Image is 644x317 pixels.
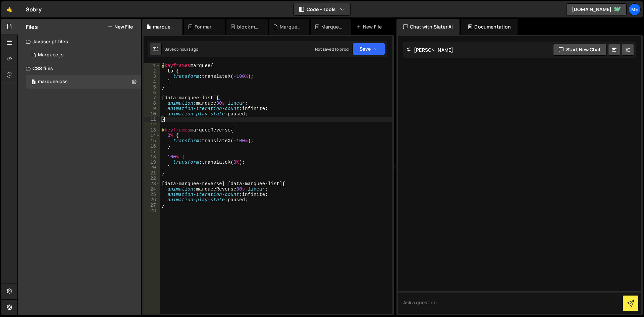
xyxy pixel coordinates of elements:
[144,154,160,160] div: 18
[144,117,160,122] div: 11
[38,52,64,58] div: Marquee.js
[144,74,160,79] div: 3
[144,106,160,111] div: 9
[18,35,141,48] div: Javascript files
[108,24,133,30] button: New File
[294,3,350,15] button: Code + Tools
[144,149,160,154] div: 17
[315,46,348,52] div: Not saved to prod
[396,19,460,35] div: Chat with Slater AI
[144,160,160,165] div: 19
[144,95,160,101] div: 7
[280,23,301,30] div: Marquee.js
[144,122,160,127] div: 12
[144,181,160,187] div: 23
[144,170,160,176] div: 21
[1,1,18,17] a: 🤙
[26,23,38,31] h2: Files
[144,90,160,95] div: 6
[321,23,343,30] div: Marquee Infini.js
[144,165,160,170] div: 20
[26,5,42,13] div: Sobry
[144,203,160,208] div: 27
[144,138,160,144] div: 15
[18,62,141,75] div: CSS files
[144,63,160,68] div: 1
[407,47,453,53] h2: [PERSON_NAME]
[553,44,606,56] button: Start new chat
[353,43,385,55] button: Save
[26,48,141,62] div: 17376/48371.js
[153,23,174,30] div: marquee.css
[144,127,160,133] div: 13
[144,192,160,197] div: 25
[38,79,68,85] div: marquee.css
[144,197,160,203] div: 26
[144,68,160,74] div: 2
[356,23,384,30] div: New File
[144,144,160,149] div: 16
[32,80,36,85] span: 1
[237,23,260,30] div: block menu on click.css
[176,46,199,52] div: 3 hours ago
[144,101,160,106] div: 8
[144,187,160,192] div: 24
[461,19,518,35] div: Documentation
[26,75,141,89] div: 17376/48372.css
[144,133,160,138] div: 14
[144,176,160,181] div: 22
[164,46,199,52] div: Saved
[144,85,160,90] div: 5
[566,3,627,15] a: [DOMAIN_NAME]
[144,208,160,213] div: 28
[629,3,641,15] a: Me
[144,111,160,117] div: 10
[195,23,217,30] div: For marquee animaton .css
[144,79,160,85] div: 4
